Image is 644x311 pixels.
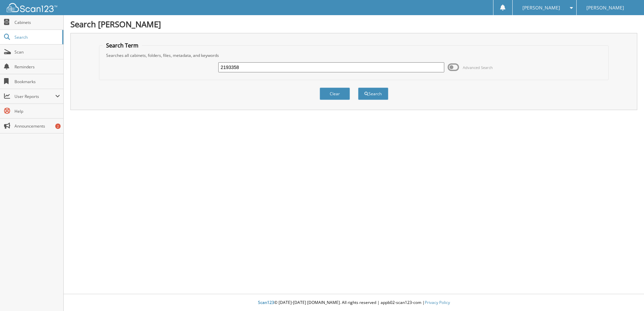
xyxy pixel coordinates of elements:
img: scan123-logo-white.svg [7,3,57,12]
button: Search [358,88,388,100]
span: Cabinets [14,20,60,25]
span: User Reports [14,94,55,99]
span: Announcements [14,123,60,129]
span: Scan123 [258,300,274,305]
div: 2 [55,124,61,129]
span: [PERSON_NAME] [586,6,624,10]
legend: Search Term [103,42,142,49]
span: Reminders [14,64,60,70]
span: [PERSON_NAME] [522,6,560,10]
span: Help [14,108,60,114]
span: Advanced Search [463,65,493,70]
span: Scan [14,49,60,55]
div: Searches all cabinets, folders, files, metadata, and keywords [103,53,605,58]
span: Search [14,34,59,40]
h1: Search [PERSON_NAME] [70,19,637,30]
span: Bookmarks [14,79,60,84]
a: Privacy Policy [425,300,450,305]
div: © [DATE]-[DATE] [DOMAIN_NAME]. All rights reserved | appb02-scan123-com | [64,295,644,311]
button: Clear [320,88,350,100]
